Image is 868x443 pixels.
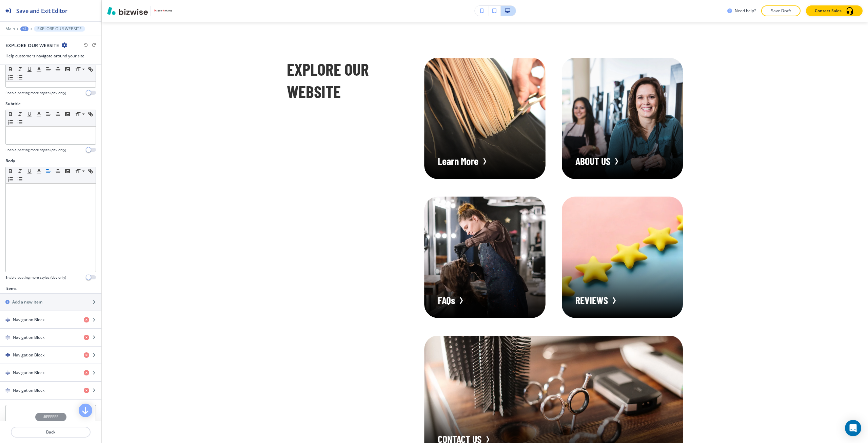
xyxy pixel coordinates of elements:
[815,8,842,14] p: Contact Sales
[5,26,15,31] button: Main
[424,197,545,318] button: Navigation item imageFAQs
[770,8,792,14] p: Save Draft
[5,335,10,340] img: Drag
[5,370,10,375] img: Drag
[761,5,801,16] button: Save Draft
[13,334,44,340] h4: Navigation Block
[13,352,44,358] h4: Navigation Block
[13,387,44,393] h4: Navigation Block
[12,299,42,305] h2: Add a new item
[5,53,96,59] h3: Help customers navigate around your site
[16,7,67,15] h2: Save and Exit Editor
[845,420,861,436] div: Open Intercom Messenger
[5,388,10,393] img: Drag
[11,427,91,438] button: Back
[13,317,44,323] h4: Navigation Block
[287,59,372,102] span: EXPLORE OUR WEBSITE
[13,370,44,376] h4: Navigation Block
[5,158,15,164] h2: Body
[562,197,683,318] button: Navigation item imageREVIEWS
[12,429,90,435] p: Back
[5,353,10,357] img: Drag
[5,90,66,95] h4: Enable pasting more styles (dev only)
[424,58,545,179] button: Navigation item imageLearn More
[5,405,96,441] button: #FFFFFFBackground Color
[37,26,82,31] p: EXPLORE OUR WEBSITE
[107,7,148,15] img: Bizwise Logo
[20,26,28,31] button: +2
[5,101,21,107] h2: Subtitle
[154,10,172,12] img: Your Logo
[5,317,10,322] img: Drag
[9,78,54,84] span: EXPLORE OUR WEBSITE
[5,275,66,280] h4: Enable pasting more styles (dev only)
[806,5,863,16] button: Contact Sales
[43,414,58,420] h4: #FFFFFF
[735,8,756,14] h3: Need help?
[562,58,683,179] button: Navigation item imageABOUT US
[5,147,66,152] h4: Enable pasting more styles (dev only)
[5,42,59,49] h2: EXPLORE OUR WEBSITE
[34,26,85,32] button: EXPLORE OUR WEBSITE
[5,285,17,292] h2: Items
